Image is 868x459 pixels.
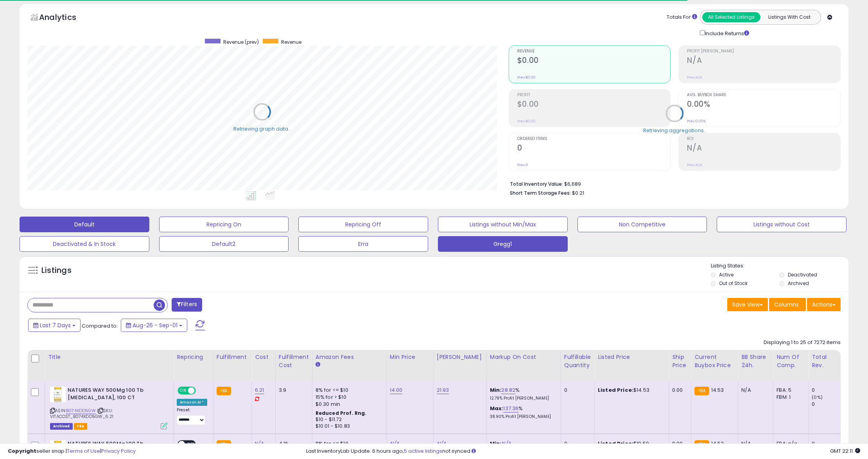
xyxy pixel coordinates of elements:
div: seller snap | | [8,448,136,455]
small: (0%) [812,394,823,400]
div: $14.53 [598,387,663,394]
div: Repricing [177,353,210,361]
div: Displaying 1 to 25 of 7272 items [764,339,841,346]
div: % [490,387,555,401]
div: 0 [564,387,588,394]
p: 38.90% Profit [PERSON_NAME] [490,414,555,420]
label: Out of Stock [719,280,748,287]
div: Amazon AI * [177,399,207,406]
b: Reduced Prof. Rng. [316,410,367,416]
button: Repricing On [159,217,289,232]
span: OFF [195,387,207,394]
small: Amazon Fees. [316,361,320,368]
div: N/A [741,387,767,394]
button: Default [20,217,149,232]
div: [PERSON_NAME] [437,353,483,361]
div: Cost [255,353,272,361]
a: 28.82 [501,386,515,394]
b: Listed Price: [598,440,633,447]
div: Include Returns [694,29,759,38]
span: FBA [74,423,87,430]
div: % [490,405,555,420]
div: Num of Comp. [777,353,805,369]
button: Filters [172,298,202,312]
div: Fulfillable Quantity [564,353,591,369]
small: FBA [694,387,709,395]
span: Aug-26 - Sep-01 [133,321,178,329]
div: ASIN: [50,387,167,429]
div: Fulfillment [217,353,248,361]
div: Preset: [177,407,207,425]
div: 4.16 [279,440,306,447]
button: All Selected Listings [702,12,760,22]
div: 3.9 [279,387,306,394]
button: Repricing Off [298,217,428,232]
p: 12.79% Profit [PERSON_NAME] [490,396,555,401]
a: Privacy Policy [101,447,136,455]
button: Listings With Cost [760,12,818,22]
button: Default2 [159,236,289,252]
button: Columns [769,298,806,311]
label: Active [719,271,733,278]
span: 14.53 [711,386,724,394]
div: Retrieving graph data.. [233,125,291,132]
div: Amazon Fees [316,353,383,361]
a: N/A [390,440,399,448]
button: Last 7 Days [28,319,81,332]
div: FBA: 5 [777,387,802,394]
a: N/A [437,440,446,448]
label: Deactivated [788,271,817,278]
div: Retrieving aggregations.. [643,127,706,134]
th: The percentage added to the cost of goods (COGS) that forms the calculator for Min & Max prices. [486,350,561,381]
b: Max: [490,405,504,412]
div: 0 [812,401,843,408]
span: | SKU: VITACOST_B074XDD5GW_6.21 [50,407,113,419]
div: 0.00 [672,387,685,394]
span: 14.53 [711,440,724,447]
a: 6.21 [255,386,264,394]
span: Columns [774,301,799,308]
strong: Copyright [8,447,36,455]
h5: Analytics [39,12,91,25]
div: N/A [741,440,767,447]
button: Save View [727,298,768,311]
b: Min: [490,386,502,394]
h5: Listings [41,265,72,276]
div: $10.01 - $10.83 [316,423,380,430]
a: N/A [501,440,511,448]
img: 41eStJCOFzL._SL40_.jpg [50,387,66,402]
button: Listings without Min/Max [438,217,568,232]
div: Current Buybox Price [694,353,735,369]
b: NATURES WAY 500Mg 100 Tb [MEDICAL_DATA], 100 CT [68,387,163,403]
button: Deactivated & In Stock [20,236,149,252]
div: 0 [812,387,843,394]
span: ON [178,387,188,394]
div: BB Share 24h. [741,353,770,369]
div: FBM: 1 [777,394,802,401]
label: Archived [788,280,809,287]
div: $10 - $11.72 [316,416,380,423]
span: 2025-09-9 22:11 GMT [830,447,860,455]
span: OFF [185,441,197,448]
div: 0.00 [672,440,685,447]
b: NATURES WAY 500Mg 100 Tb [MEDICAL_DATA], 100 CT [68,440,163,457]
button: Listings without Cost [717,217,846,232]
div: Markup on Cost [490,353,558,361]
small: FBA [694,440,709,449]
button: Actions [807,298,841,311]
a: B074XDD5GW [66,407,96,414]
span: Compared to: [82,322,118,330]
div: Total Rev. [812,353,840,369]
a: 21.93 [437,386,449,394]
div: Min Price [390,353,430,361]
div: FBA: n/a [777,440,802,447]
img: 41eStJCOFzL._SL40_.jpg [50,440,66,456]
div: Totals For [667,14,697,21]
span: Listings that have been deleted from Seller Central [50,423,73,430]
div: 0 [812,440,843,447]
span: Last 7 Days [40,321,71,329]
div: $19.50 [598,440,663,447]
div: Title [48,353,170,361]
a: Terms of Use [67,447,100,455]
div: 0 [564,440,588,447]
